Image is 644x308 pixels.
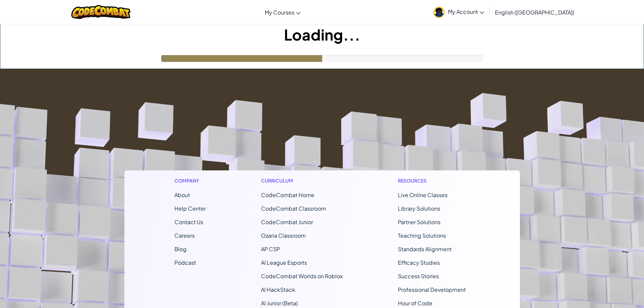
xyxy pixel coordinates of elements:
a: My Courses [261,3,304,21]
h1: Resources [398,177,470,184]
a: Efficacy Studies [398,259,440,266]
a: Library Solutions [398,205,440,212]
h1: Company [174,177,206,184]
a: CodeCombat Worlds on Roblox [261,273,343,280]
a: Help Center [174,205,206,212]
a: AI HackStack [261,286,295,293]
a: Partner Solutions [398,218,440,226]
span: Contact Us [174,218,203,226]
a: AI League Esports [261,259,307,266]
a: Podcast [174,259,196,266]
img: CodeCombat logo [71,5,130,19]
span: My Courses [265,9,294,16]
img: avatar [433,7,445,18]
a: Live Online Classes [398,191,448,198]
a: Success Stories [398,273,439,280]
a: Blog [174,245,187,253]
a: Ozaria Classroom [261,232,306,239]
a: Careers [174,232,195,239]
span: CodeCombat Home [261,191,314,198]
span: English ([GEOGRAPHIC_DATA]) [495,9,574,16]
a: Hour of Code [398,300,432,307]
a: Standards Alignment [398,245,452,253]
h1: Curriculum [261,177,343,184]
span: My Account [448,8,484,15]
h1: Loading... [0,24,644,45]
a: My Account [430,1,487,23]
a: AP CSP [261,245,280,253]
a: CodeCombat Classroom [261,205,326,212]
a: AI Junior (Beta) [261,300,298,307]
a: CodeCombat Junior [261,218,313,226]
a: Teaching Solutions [398,232,446,239]
a: English ([GEOGRAPHIC_DATA]) [492,3,578,21]
a: Professional Development [398,286,466,293]
a: About [174,191,190,198]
